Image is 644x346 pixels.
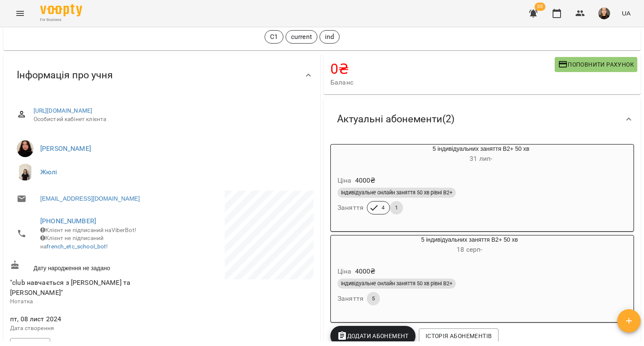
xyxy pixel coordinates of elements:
[47,243,106,250] a: french_etc_school_bot
[34,107,93,114] a: [URL][DOMAIN_NAME]
[319,30,340,44] div: ind
[324,98,641,141] div: Актуальні абонементи(2)
[330,326,415,346] button: Додати Абонемент
[40,235,108,250] span: Клієнт не підписаний на !
[330,77,555,88] span: Баланс
[338,293,364,305] h6: Заняття
[555,57,637,72] button: Поповнити рахунок
[265,30,283,44] div: С1
[337,113,454,126] span: Актуальні абонементи ( 2 )
[40,168,57,176] a: Жюлі
[10,3,30,23] button: Menu
[40,145,91,152] a: [PERSON_NAME]
[338,280,456,287] span: Індивідуальне онлайн заняття 50 хв рівні В2+
[558,59,634,70] span: Поповнити рахунок
[40,227,136,233] span: Клієнт не підписаний на ViberBot!
[367,295,380,302] span: 5
[338,175,352,186] h6: Ціна
[622,9,631,18] span: UA
[325,32,334,42] p: ind
[8,258,162,274] div: Дату народження не задано
[457,245,482,253] span: 18 серп -
[331,235,608,256] div: 5 індивідуальних заняття В2+ 50 хв
[10,314,160,324] span: пт, 08 лист 2024
[331,145,631,165] div: 5 індивідуальних заняття В2+ 50 хв
[286,30,317,44] div: current
[40,194,140,203] a: [EMAIL_ADDRESS][DOMAIN_NAME]
[338,189,456,196] span: Індивідуальне онлайн заняття 50 хв рівні В2+
[10,297,160,306] p: Нотатка
[40,217,96,225] a: [PHONE_NUMBER]
[355,266,376,276] p: 4000 ₴
[17,140,34,157] img: Олександра
[377,204,390,212] span: 4
[331,145,631,225] button: 5 індивідуальних заняття В2+ 50 хв31 лип- Ціна4000₴Індивідуальне онлайн заняття 50 хв рівні В2+За...
[390,204,403,212] span: 1
[331,235,608,315] button: 5 індивідуальних заняття В2+ 50 хв18 серп- Ціна4000₴Індивідуальне онлайн заняття 50 хв рівні В2+З...
[10,324,160,333] p: Дата створення
[338,266,352,277] h6: Ціна
[470,155,492,163] span: 31 лип -
[337,331,409,341] span: Додати Абонемент
[17,69,113,82] span: Інформація про учня
[3,54,320,97] div: Інформація про учня
[10,279,130,297] span: "club навчається з [PERSON_NAME] та [PERSON_NAME]"
[291,32,312,42] p: current
[419,328,499,343] button: Історія абонементів
[598,8,610,19] img: 07686a9793963d6b74447e7664111bec.jpg
[355,176,376,186] p: 4000 ₴
[535,3,545,11] span: 55
[40,17,82,23] span: For Business
[17,164,34,181] img: Жюлі
[270,32,278,42] p: С1
[40,4,82,16] img: Voopty Logo
[330,60,555,77] h4: 0 ₴
[34,115,307,124] span: Особистий кабінет клієнта
[426,331,492,341] span: Історія абонементів
[338,202,364,214] h6: Заняття
[618,5,634,21] button: UA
